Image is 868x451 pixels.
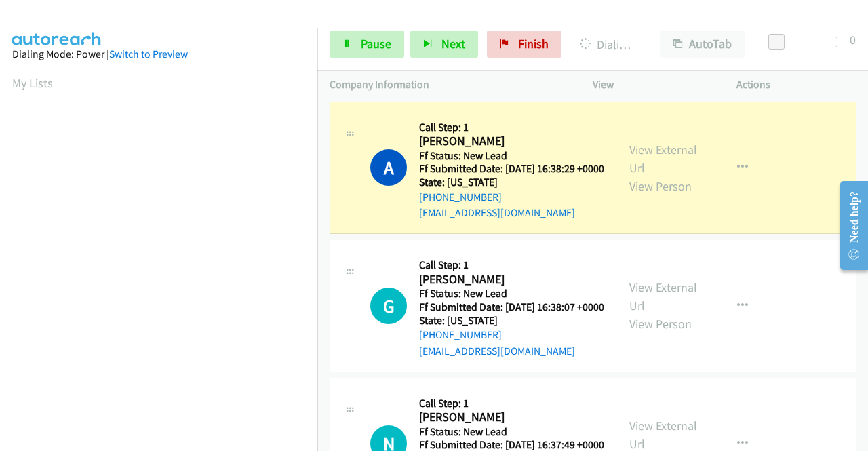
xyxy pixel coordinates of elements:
div: The call is yet to be attempted [370,288,407,324]
h2: [PERSON_NAME] [419,410,600,425]
div: 0 [850,31,856,49]
h1: A [370,149,407,186]
h5: Ff Status: New Lead [419,425,604,439]
h5: Call Step: 1 [419,258,604,272]
iframe: Resource Center [829,172,868,279]
a: [EMAIL_ADDRESS][DOMAIN_NAME] [419,206,575,219]
h5: State: [US_STATE] [419,176,604,189]
p: View [593,77,712,93]
span: Pause [361,36,391,52]
h5: State: [US_STATE] [419,314,604,328]
h5: Ff Submitted Date: [DATE] 16:38:29 +0000 [419,162,604,176]
div: Delay between calls (in seconds) [775,37,837,47]
a: View External Url [629,142,697,176]
button: AutoTab [660,31,745,58]
a: View Person [629,178,692,194]
a: View External Url [629,279,697,313]
h5: Call Step: 1 [419,397,604,410]
h2: [PERSON_NAME] [419,272,600,288]
h2: [PERSON_NAME] [419,134,600,149]
p: Dialing [PERSON_NAME] [580,35,636,54]
h5: Ff Status: New Lead [419,287,604,300]
span: Finish [518,36,549,52]
a: My Lists [12,75,53,91]
a: [PHONE_NUMBER] [419,191,502,203]
button: Next [410,31,478,58]
h5: Ff Submitted Date: [DATE] 16:38:07 +0000 [419,300,604,314]
a: [PHONE_NUMBER] [419,328,502,341]
span: Next [441,36,465,52]
a: [EMAIL_ADDRESS][DOMAIN_NAME] [419,345,575,357]
p: Company Information [330,77,568,93]
div: Dialing Mode: Power | [12,46,305,62]
a: View Person [629,316,692,332]
p: Actions [736,77,856,93]
a: Pause [330,31,404,58]
h1: G [370,288,407,324]
h5: Call Step: 1 [419,121,604,134]
h5: Ff Status: New Lead [419,149,604,163]
a: Finish [487,31,561,58]
a: Switch to Preview [109,47,188,60]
